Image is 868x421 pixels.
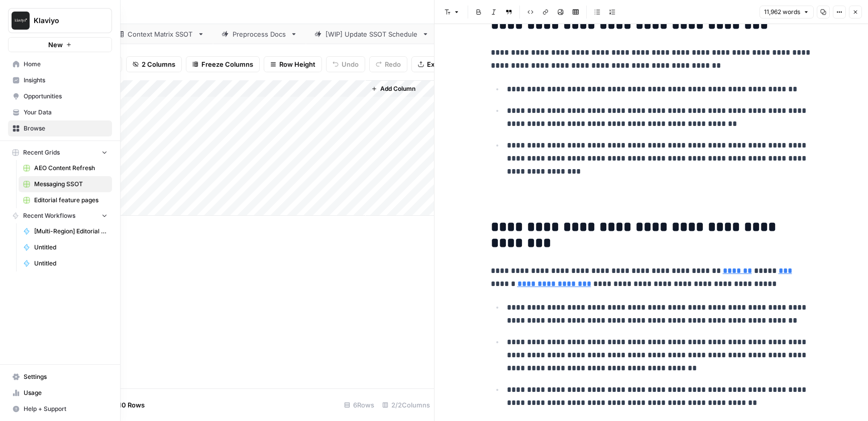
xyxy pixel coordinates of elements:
[34,16,94,26] span: Klaviyo
[104,400,145,410] span: Add 10 Rows
[378,397,434,413] div: 2/2 Columns
[367,82,419,95] button: Add Column
[108,24,213,44] a: Context Matrix SSOT
[340,397,378,413] div: 6 Rows
[8,88,112,104] a: Opportunities
[19,255,112,271] a: Untitled
[24,388,107,397] span: Usage
[24,108,107,117] span: Your Data
[233,29,286,39] div: Preprocess Docs
[34,164,107,173] span: AEO Content Refresh
[34,259,107,268] span: Untitled
[186,56,260,72] button: Freeze Columns
[8,37,112,52] button: New
[19,239,112,255] a: Untitled
[48,40,63,50] span: New
[23,211,75,220] span: Recent Workflows
[306,24,438,44] a: [WIP] Update SSOT Schedule
[24,92,107,101] span: Opportunities
[19,160,112,176] a: AEO Content Refresh
[325,29,418,39] div: [WIP] Update SSOT Schedule
[12,12,30,30] img: Klaviyo Logo
[34,180,107,189] span: Messaging SSOT
[34,227,107,236] span: [Multi-Region] Editorial feature page
[411,56,469,72] button: Export CSV
[8,72,112,88] a: Insights
[369,56,407,72] button: Redo
[8,8,112,33] button: Workspace: Klaviyo
[8,145,112,160] button: Recent Grids
[23,148,60,157] span: Recent Grids
[8,385,112,401] a: Usage
[8,120,112,136] a: Browse
[19,192,112,208] a: Editorial feature pages
[764,8,800,17] span: 11,962 words
[326,56,365,72] button: Undo
[24,404,107,413] span: Help + Support
[24,60,107,69] span: Home
[427,59,463,69] span: Export CSV
[34,243,107,252] span: Untitled
[142,59,175,69] span: 2 Columns
[385,59,401,69] span: Redo
[279,59,315,69] span: Row Height
[8,208,112,223] button: Recent Workflows
[24,76,107,85] span: Insights
[128,29,193,39] div: Context Matrix SSOT
[19,223,112,239] a: [Multi-Region] Editorial feature page
[8,104,112,120] a: Your Data
[213,24,306,44] a: Preprocess Docs
[201,59,253,69] span: Freeze Columns
[19,176,112,192] a: Messaging SSOT
[34,196,107,205] span: Editorial feature pages
[126,56,182,72] button: 2 Columns
[8,369,112,385] a: Settings
[380,84,415,93] span: Add Column
[24,372,107,381] span: Settings
[8,401,112,417] button: Help + Support
[24,124,107,133] span: Browse
[342,59,359,69] span: Undo
[759,6,814,19] button: 11,962 words
[8,56,112,72] a: Home
[264,56,322,72] button: Row Height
